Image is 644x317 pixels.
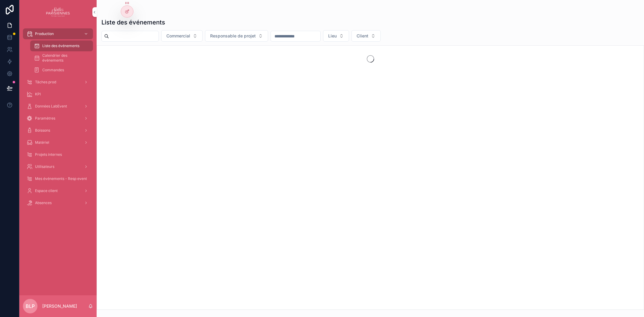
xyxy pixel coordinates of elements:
[323,30,349,42] button: Select Button
[35,92,41,97] span: KPI
[30,53,93,63] a: Calendrier des événements
[35,176,87,181] span: Mes événements - Resp event
[23,28,93,39] a: Production
[35,31,54,36] span: Production
[35,116,55,121] span: Paramètres
[35,104,67,109] span: Données LabEvent
[42,53,87,63] span: Calendrier des événements
[35,152,62,157] span: Projets internes
[42,43,79,48] span: Liste des événements
[35,80,56,85] span: Tâches prod
[35,164,54,169] span: Utilisateurs
[42,303,77,309] p: [PERSON_NAME]
[357,33,368,39] span: Client
[19,24,97,216] div: scrollable content
[35,128,50,133] span: Boissons
[161,30,203,42] button: Select Button
[23,137,93,148] a: Matériel
[23,197,93,208] a: Absences
[205,30,268,42] button: Select Button
[42,68,64,72] span: Commandes
[166,33,190,39] span: Commercial
[23,185,93,196] a: Espace client
[23,161,93,172] a: Utilisateurs
[23,125,93,136] a: Boissons
[35,140,49,145] span: Matériel
[30,40,93,51] a: Liste des événements
[328,33,337,39] span: Lieu
[23,149,93,160] a: Projets internes
[23,113,93,124] a: Paramètres
[35,200,52,205] span: Absences
[351,30,381,42] button: Select Button
[23,89,93,100] a: KPI
[46,7,70,17] img: App logo
[26,303,35,310] span: BLP
[23,101,93,112] a: Données LabEvent
[210,33,256,39] span: Responsable de projet
[35,188,58,193] span: Espace client
[23,77,93,88] a: Tâches prod
[30,65,93,75] a: Commandes
[23,173,93,184] a: Mes événements - Resp event
[101,18,165,27] h1: Liste des événements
